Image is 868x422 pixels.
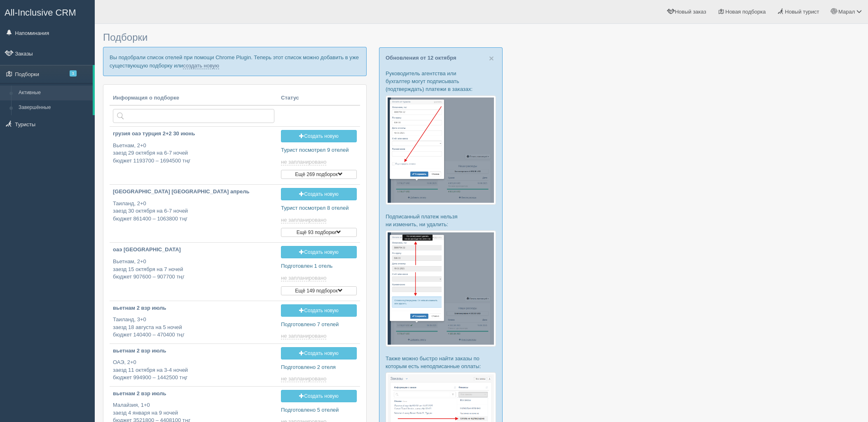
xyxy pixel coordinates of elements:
p: вьетнам 2 взр июль [113,347,274,355]
span: All-Inclusive CRM [5,7,76,18]
span: не запланировано [281,376,326,382]
a: Создать новую [281,347,357,359]
p: Вы подобрали список отелей при помощи Chrome Plugin. Теперь этот список можно добавить в уже суще... [103,47,367,76]
a: Создать новую [281,390,357,402]
img: %D0%BF%D0%BE%D0%B4%D1%82%D0%B2%D0%B5%D1%80%D0%B6%D0%B4%D0%B5%D0%BD%D0%B8%D0%B5-%D0%BE%D0%BF%D0%BB... [386,95,496,205]
a: Создать новую [281,188,357,200]
a: вьетнам 2 взр июль ОАЭ, 2+0заезд 11 октября на 3-4 ночейбюджет 994900 – 1442500 тңг [110,344,278,385]
span: Новый турист [785,9,819,15]
button: Close [489,54,494,63]
a: не запланировано [281,376,328,382]
span: не запланировано [281,275,326,281]
a: вьетнам 2 взр июль Таиланд, 3+0заезд 18 августа на 5 ночейбюджет 140400 – 470400 тңг [110,301,278,343]
a: Обновления от 12 октября [386,55,456,61]
p: грузия оаэ турция 2+2 30 июнь [113,130,274,138]
button: Ещё 149 подборок [281,286,357,295]
a: не запланировано [281,275,328,281]
p: ОАЭ, 2+0 заезд 11 октября на 3-4 ночей бюджет 994900 – 1442500 тңг [113,359,274,382]
span: 1 [70,70,77,77]
p: Турист посмотрел 8 отелей [281,204,357,212]
span: Новый заказ [675,9,706,15]
a: All-Inclusive CRM [0,0,94,23]
p: Подготовлено 2 отеля [281,364,357,371]
p: Турист посмотрел 9 отелей [281,146,357,154]
a: Создать новую [281,246,357,258]
p: Подготовлено 5 отелей [281,406,357,414]
button: Ещё 93 подборки [281,228,357,237]
span: не запланировано [281,333,326,339]
a: грузия оаэ турция 2+2 30 июнь Вьетнам, 2+0заезд 29 октября на 6-7 ночейбюджет 1193700 – 1694500 тңг [110,127,278,172]
p: вьетнам 2 взр июль [113,390,274,398]
a: не запланировано [281,217,328,223]
a: не запланировано [281,333,328,339]
span: × [489,53,494,63]
a: создать новую [183,63,219,69]
span: не запланировано [281,159,326,165]
button: Ещё 269 подборок [281,170,357,179]
p: Таиланд, 2+0 заезд 30 октября на 6-7 ночей бюджет 861400 – 1063800 тңг [113,200,274,223]
p: Также можно быстро найти заказы по которым есть неподписанные оплаты: [386,355,496,370]
p: [GEOGRAPHIC_DATA] [GEOGRAPHIC_DATA] апрель [113,188,274,196]
th: Информация о подборке [110,91,278,106]
a: не запланировано [281,159,328,165]
span: Подборки [103,32,147,43]
p: Таиланд, 3+0 заезд 18 августа на 5 ночей бюджет 140400 – 470400 тңг [113,316,274,339]
p: Вьетнам, 2+0 заезд 15 октября на 7 ночей бюджет 907600 – 907700 тңг [113,258,274,281]
a: Создать новую [281,304,357,317]
p: Подписанный платеж нельзя ни изменить, ни удалить: [386,213,496,228]
p: Руководитель агентства или бухгалтер могут подписывать (подтверждать) платежи в заказах: [386,70,496,93]
a: [GEOGRAPHIC_DATA] [GEOGRAPHIC_DATA] апрель Таиланд, 2+0заезд 30 октября на 6-7 ночейбюджет 861400... [110,185,278,230]
a: Завершённые [15,100,93,115]
p: Вьетнам, 2+0 заезд 29 октября на 6-7 ночей бюджет 1193700 – 1694500 тңг [113,142,274,165]
a: Активные [15,86,93,100]
span: не запланировано [281,217,326,223]
a: Создать новую [281,130,357,142]
p: оаэ [GEOGRAPHIC_DATA] [113,246,274,254]
th: Статус [278,91,360,106]
input: Поиск по стране или туристу [113,109,274,123]
p: Подготовлен 1 отель [281,262,357,270]
a: оаэ [GEOGRAPHIC_DATA] Вьетнам, 2+0заезд 15 октября на 7 ночейбюджет 907600 – 907700 тңг [110,243,278,288]
img: %D0%BF%D0%BE%D0%B4%D1%82%D0%B2%D0%B5%D1%80%D0%B6%D0%B4%D0%B5%D0%BD%D0%B8%D0%B5-%D0%BE%D0%BF%D0%BB... [386,230,496,346]
p: Подготовлено 7 отелей [281,321,357,329]
span: Марал [838,9,855,15]
span: Новая подборка [725,9,766,15]
p: вьетнам 2 взр июль [113,304,274,312]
